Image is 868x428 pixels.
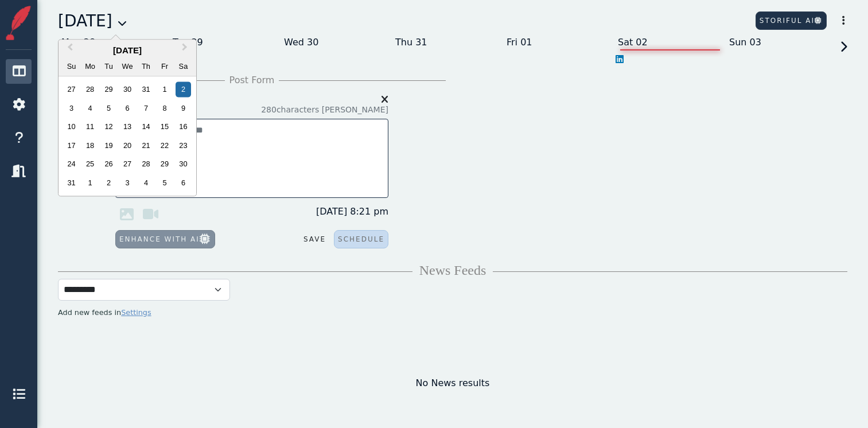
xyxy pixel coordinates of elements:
[101,59,116,75] div: Tu
[83,100,98,116] div: Choose Monday, August 4th, 2025
[300,231,329,248] button: Save
[157,175,172,190] div: Choose Friday, September 5th, 2025
[138,157,154,172] div: Choose Thursday, August 28th, 2025
[60,41,78,59] button: Previous Month
[64,119,79,135] div: Choose Sunday, August 10th, 2025
[119,175,135,190] div: Choose Wednesday, September 3rd, 2025
[177,41,195,59] button: Next Month
[726,33,837,52] div: Sun 03
[58,262,847,279] h4: News Feeds
[101,157,116,172] div: Choose Tuesday, August 26th, 2025
[819,376,859,419] iframe: Chat
[101,119,116,135] div: Choose Tuesday, August 12th, 2025
[392,33,503,52] div: Thu 31
[119,82,135,98] div: Choose Wednesday, July 30th, 2025
[176,59,191,75] div: Sa
[176,138,191,153] div: Choose Saturday, August 23rd, 2025
[169,33,281,52] div: Tue 29
[157,82,172,98] div: Choose Friday, August 1st, 2025
[756,11,827,30] button: Storiful AI
[64,82,79,98] div: Choose Sunday, July 27th, 2025
[157,138,172,153] div: Choose Friday, August 22nd, 2025
[176,175,191,190] div: Choose Saturday, September 6th, 2025
[138,138,154,153] div: Choose Thursday, August 21st, 2025
[157,119,172,135] div: Choose Friday, August 15th, 2025
[176,100,191,116] div: Choose Saturday, August 9th, 2025
[157,59,172,75] div: Fr
[101,100,116,116] div: Choose Tuesday, August 5th, 2025
[83,138,98,153] div: Choose Monday, August 18th, 2025
[503,33,614,52] div: Fri 01
[119,157,135,172] div: Choose Wednesday, August 27th, 2025
[101,82,116,98] div: Choose Tuesday, July 29th, 2025
[138,100,154,116] div: Choose Thursday, August 7th, 2025
[176,82,191,98] div: Choose Saturday, August 2nd, 2025
[64,138,79,153] div: Choose Sunday, August 17th, 2025
[119,59,135,75] div: We
[83,59,98,75] div: Mo
[138,59,154,75] div: Th
[119,100,135,116] div: Choose Wednesday, August 6th, 2025
[176,119,191,135] div: Choose Saturday, August 16th, 2025
[138,82,154,98] div: Choose Thursday, July 31st, 2025
[306,205,388,219] span: [DATE] 8:21 pm
[176,157,191,172] div: Choose Saturday, August 30th, 2025
[101,138,116,153] div: Choose Tuesday, August 19th, 2025
[281,33,392,52] div: Wed 30
[157,100,172,116] div: Choose Friday, August 8th, 2025
[614,33,726,52] div: Sat 02
[58,308,151,317] span: Add new feeds in
[138,119,154,135] div: Choose Thursday, August 14th, 2025
[58,73,446,87] div: Post Form
[101,175,116,190] div: Choose Tuesday, September 2nd, 2025
[83,119,98,135] div: Choose Monday, August 11th, 2025
[119,138,135,153] div: Choose Wednesday, August 20th, 2025
[83,82,98,98] div: Choose Monday, July 28th, 2025
[1,6,36,40] img: Storiful Square
[261,104,388,116] small: Twitter only allows up to 280 characters
[64,100,79,116] div: Choose Sunday, August 3rd, 2025
[83,175,98,190] div: Choose Monday, September 1st, 2025
[62,80,192,192] div: month 2025-08
[64,157,79,172] div: Choose Sunday, August 24th, 2025
[121,308,151,317] a: Settings
[64,59,79,75] div: Su
[59,44,196,57] div: [DATE]
[83,157,98,172] div: Choose Monday, August 25th, 2025
[64,175,79,190] div: Choose Sunday, August 31st, 2025
[58,9,127,33] div: [DATE]
[138,175,154,190] div: Choose Thursday, September 4th, 2025
[157,157,172,172] div: Choose Friday, August 29th, 2025
[119,119,135,135] div: Choose Wednesday, August 13th, 2025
